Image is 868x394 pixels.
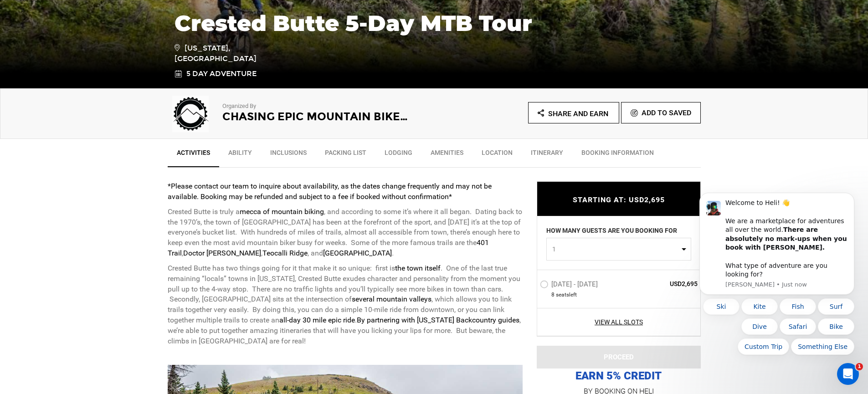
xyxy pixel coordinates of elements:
span: STARTING AT: USD2,695 [573,195,665,204]
strong: the town itself [395,264,441,272]
a: Location [473,143,522,166]
a: Activities [168,143,219,167]
p: Organized By [222,102,409,111]
a: Ability [219,143,261,166]
p: Crested Butte is truly a , and according to some it’s where it all began. Dating back to the 1970... [168,207,523,259]
span: seat left [556,291,577,298]
a: Lodging [375,143,421,166]
iframe: Intercom live chat [837,363,859,385]
span: USD2,695 [632,279,698,288]
img: 041fcd965901ba323288d09284cef88e.png [168,96,213,132]
a: Itinerary [522,143,572,166]
strong: all-day 30 mile epic ride [279,316,355,324]
span: 1 [856,363,863,370]
strong: several mountain valleys [352,295,431,303]
a: Packing List [316,143,375,166]
span: s [566,291,569,298]
span: 5 Day Adventure [186,69,257,79]
span: 8 [551,291,555,298]
label: [DATE] - [DATE] [540,280,600,291]
span: Add To Saved [642,108,691,117]
strong: mecca of mountain biking [240,207,324,216]
strong: *Please contact our team to inquire about availability, as the dates change frequently and may no... [168,182,492,201]
a: BOOKING INFORMATION [572,143,663,166]
button: 1 [546,237,691,260]
h2: Chasing Epic Mountain Bike Adventures [222,111,409,123]
strong: Doctor [PERSON_NAME] [183,249,261,257]
label: HOW MANY GUESTS ARE YOU BOOKING FOR [546,225,677,237]
strong: By partnering with [US_STATE] Backcountry guides [357,316,519,324]
strong: Teocalli Ridge [262,249,308,257]
a: Amenities [421,143,473,166]
span: Share and Earn [548,109,608,118]
strong: [GEOGRAPHIC_DATA] [323,249,392,257]
p: Crested Butte has two things going for it that make it so unique: first is . One of the last true... [168,263,523,347]
a: View All Slots [540,317,698,326]
h1: Crested Butte 5-Day MTB Tour [175,11,694,36]
a: Inclusions [261,143,316,166]
span: [US_STATE], [GEOGRAPHIC_DATA] [175,42,304,64]
span: 1 [552,244,679,253]
iframe: Intercom notifications message [686,132,868,369]
button: PROCEED [537,345,701,368]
